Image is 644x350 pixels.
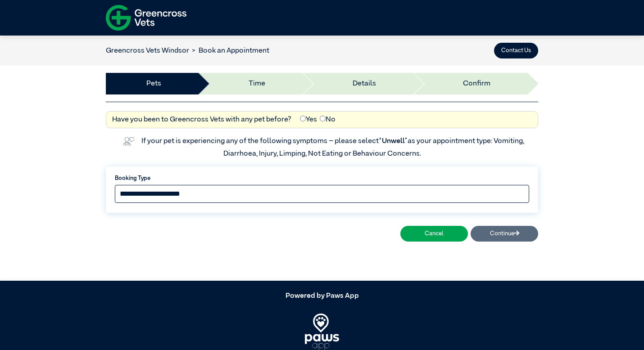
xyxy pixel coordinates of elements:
[106,45,269,56] nav: breadcrumb
[106,2,186,33] img: f-logo
[146,78,161,89] a: Pets
[305,314,340,350] img: PawsApp
[400,226,468,242] button: Cancel
[112,114,291,125] label: Have you been to Greencross Vets with any pet before?
[320,114,336,125] label: No
[106,292,538,301] h5: Powered by Paws App
[300,116,306,121] input: Yes
[115,174,529,183] label: Booking Type
[120,134,137,148] img: vet
[189,45,269,56] li: Book an Appointment
[300,114,317,125] label: Yes
[141,138,526,157] label: If your pet is experiencing any of the following symptoms – please select as your appointment typ...
[379,138,408,145] span: “Unwell”
[494,43,538,58] button: Contact Us
[106,47,189,54] a: Greencross Vets Windsor
[320,116,326,121] input: No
